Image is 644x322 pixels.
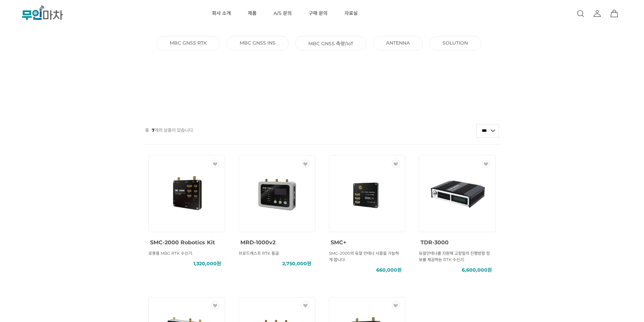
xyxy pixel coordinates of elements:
img: MRD-1000v2 [246,163,307,224]
a: TDR-3000 [421,238,449,246]
a: MBC GNSS INS [240,40,276,46]
span: SMC-2000 Robotics Kit [150,239,215,246]
span: 브로드캐스트 RTK 동글. [239,251,280,256]
span: SMC+ [331,239,347,246]
span: 로봇용 MBC RTK 수신기. [148,251,193,256]
span: 1,320,000원 [193,261,221,267]
a: MRD-1000v2 [240,238,276,246]
a: MBC GNSS 측량/IoT [308,40,353,47]
a: SMC+ [331,238,347,246]
strong: 7 [152,127,154,133]
span: MRD-1000v2 [240,239,276,246]
span: TDR-3000 [421,239,449,246]
a: MBC GNSS RTK [170,40,207,46]
span: 2,750,000원 [282,261,311,267]
a: SMC-2000 Robotics Kit [150,238,215,246]
p: 총 개의 상품이 있습니다. [145,124,194,137]
span: 듀얼안테나를 지원해 고정밀의 진행방향 정보를 제공하는 RTK 수신기. [419,251,490,262]
span: 6,600,000원 [462,267,492,273]
a: ANTENNA [386,40,410,46]
span: 660,000원 [376,267,402,273]
img: TDR-3000 [427,163,488,224]
img: SMC-2000 Robotics Kit [156,163,217,224]
span: SMC-2000의 듀얼 안테나 사용을 가능하게 합니다. [329,251,399,262]
img: SMC+ [337,163,398,224]
a: SOLUTION [443,40,468,46]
